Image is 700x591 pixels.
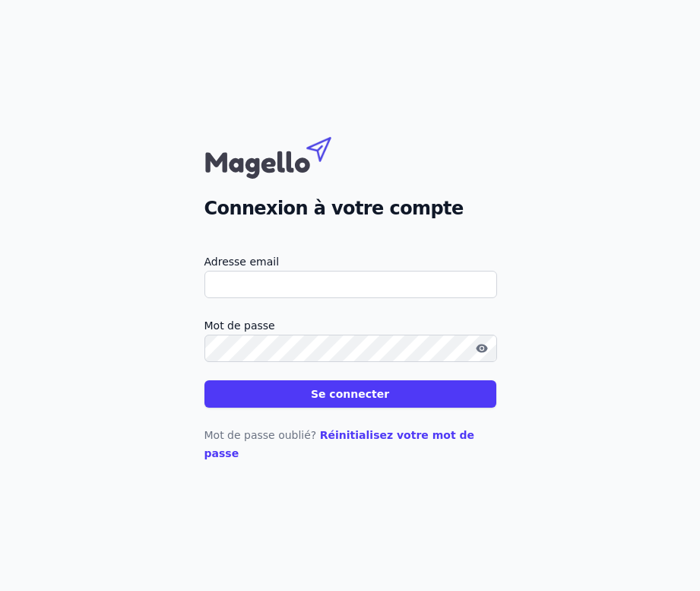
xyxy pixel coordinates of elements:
h2: Connexion à votre compte [204,195,496,222]
label: Mot de passe [204,316,496,335]
a: Réinitialisez votre mot de passe [204,429,475,459]
label: Adresse email [204,253,496,271]
p: Mot de passe oublié? [204,426,496,462]
img: Magello [204,129,364,183]
button: Se connecter [204,380,496,408]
